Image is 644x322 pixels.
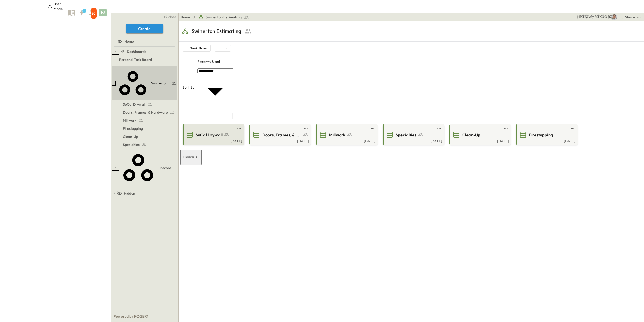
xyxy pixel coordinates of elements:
[611,14,617,20] img: Aaron Anderson (aaron.anderson@swinerton.com)
[111,311,178,322] div: Powered by
[112,149,177,187] div: Preconstructiontest
[303,125,309,132] button: test
[123,142,140,147] span: Specialties
[181,15,190,20] a: Home
[151,81,170,86] span: Swinerton Estimating
[112,116,177,124] div: Millworktest
[250,131,309,139] a: Doors, Frames, & Hardware
[126,24,163,33] button: Create
[450,139,509,143] a: [DATE]
[119,57,152,62] span: Personal Task Board
[76,8,87,17] button: 1
[112,133,176,140] a: Clean-Up
[158,165,175,170] span: Preconstruction
[529,132,553,138] span: Firestopping
[83,16,86,19] h6: 1
[608,14,612,19] div: Robert Zeilinger (robert.zeilinger@swinerton.com)
[112,133,177,141] div: Clean-Uptest
[112,101,176,108] a: SoCal Drywall
[183,85,195,90] p: Sort By:
[112,125,176,132] a: Firestopping
[184,131,242,139] a: SoCal Drywall
[112,100,177,108] div: SoCal Drywalltest
[180,150,202,165] button: Hidden
[112,56,177,64] div: Personal Task Boardtest
[236,125,242,132] button: test
[197,56,233,68] div: Recently Used
[112,56,176,63] a: Personal Task Board
[112,117,176,124] a: Millwork
[436,125,442,132] button: test
[625,15,635,20] div: Share
[112,108,177,116] div: Doors, Frames, & Hardwaretest
[181,15,252,20] nav: breadcrumbs
[123,110,168,115] span: Doors, Frames, & Hardware
[384,131,442,139] a: Specialties
[161,13,177,20] button: close
[112,141,176,148] a: Specialties
[120,48,176,55] a: Dashboards
[117,66,176,100] a: Swinerton Estimating
[503,125,509,132] button: test
[6,7,45,18] img: 6c363589ada0b36f064d841b69d3a419a338230e66bb0a533688fa5cc3e9e735.png
[99,8,107,17] button: FJ
[250,139,309,143] a: [DATE]
[384,139,442,143] a: [DATE]
[517,131,576,139] a: Firestopping
[183,45,211,52] button: Task Board
[112,66,177,100] div: Swinerton Estimatingtest
[196,132,223,138] span: SoCal Drywall
[92,12,95,16] p: 30
[585,14,592,19] div: GEORGIA WESLEY (georgia.wesley@swinerton.com)
[123,102,145,107] span: SoCal Drywall
[127,49,146,54] span: Dashboards
[602,14,607,19] div: Jorge Garcia (jorgarcia@swinerton.com)
[329,132,345,138] span: Millwork
[120,149,176,187] a: Preconstruction
[123,126,143,131] span: Firestopping
[45,13,66,25] div: Admin Mode
[582,14,587,19] div: Taha Alfakhry (taha.alfakhry@swinerton.com)
[183,155,194,160] p: Hidden
[123,134,138,139] span: Clean-Up
[184,139,242,143] a: [DATE]
[112,109,176,116] a: Doors, Frames, & Hardware
[317,139,376,143] a: [DATE]
[618,15,623,20] p: + 15
[124,39,134,44] span: Home
[317,131,376,139] a: Millwork
[123,118,136,123] span: Millwork
[198,15,249,20] a: Swinerton Estimating
[197,59,220,64] p: Recently Used
[370,125,376,132] button: test
[450,131,509,139] a: Clean-Up
[112,38,176,45] a: Home
[597,14,602,19] div: Tom Kotkosky (tom.kotkosky@swinerton.com)
[517,139,576,143] a: [DATE]
[112,141,177,149] div: Specialtiestest
[124,191,135,196] span: Hidden
[591,14,597,19] div: Meghana Raj (meghana.raj@swinerton.com)
[99,9,107,16] div: FJ
[396,132,416,138] span: Specialties
[192,28,242,35] p: Swinerton Estimating
[462,132,480,138] span: Clean-Up
[215,45,231,52] button: Log
[570,125,576,132] button: test
[636,14,642,20] button: test
[206,15,242,20] span: Swinerton Estimating
[262,132,301,138] span: Doors, Frames, & Hardware
[168,14,176,19] span: close
[112,124,177,133] div: Firestoppingtest
[577,14,582,19] div: Madison Pagdilao (madison.pagdilao@swinerton.com)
